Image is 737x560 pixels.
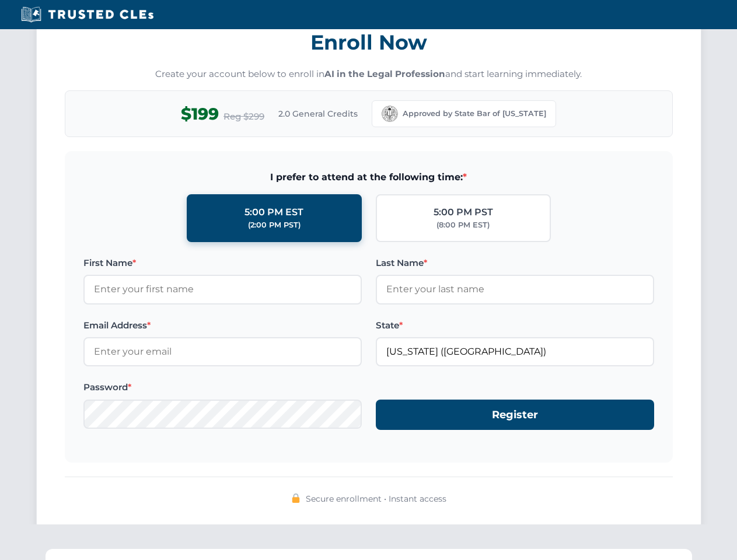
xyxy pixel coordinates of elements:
[83,380,362,394] label: Password
[223,110,264,124] span: Reg $299
[181,101,219,127] span: $199
[244,205,303,220] div: 5:00 PM EST
[83,318,362,332] label: Email Address
[65,68,673,81] p: Create your account below to enroll in and start learning immediately.
[83,275,362,304] input: Enter your first name
[65,24,673,61] h3: Enroll Now
[376,337,654,366] input: California (CA)
[436,219,490,231] div: (8:00 PM EST)
[382,106,398,122] img: California Bar
[376,318,654,332] label: State
[83,170,654,185] span: I prefer to attend at the following time:
[18,6,157,23] img: Trusted CLEs
[83,337,362,366] input: Enter your email
[306,492,446,505] span: Secure enrollment • Instant access
[376,256,654,270] label: Last Name
[434,205,493,220] div: 5:00 PM PST
[376,400,654,430] button: Register
[83,256,362,270] label: First Name
[278,107,358,120] span: 2.0 General Credits
[324,68,445,79] strong: AI in the Legal Profession
[248,219,301,231] div: (2:00 PM PST)
[376,275,654,304] input: Enter your last name
[403,108,546,120] span: Approved by State Bar of [US_STATE]
[291,494,301,503] img: 🔒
